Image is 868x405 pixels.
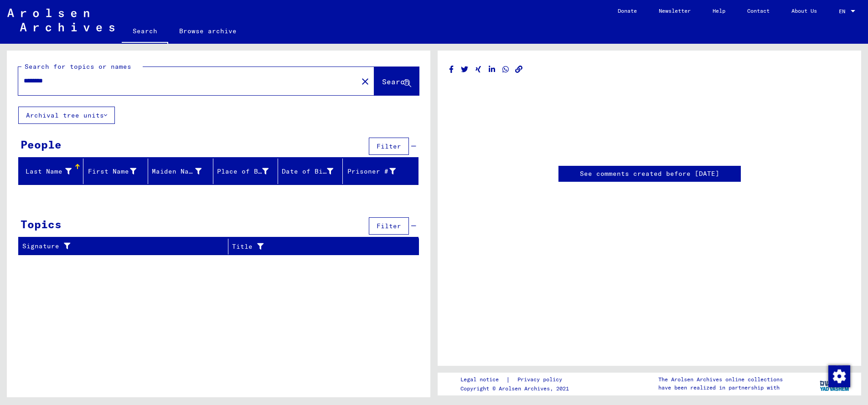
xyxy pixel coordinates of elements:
button: Filter [369,138,409,155]
a: Search [122,20,168,44]
span: Search [382,77,409,86]
mat-header-cell: Place of Birth [213,159,278,184]
button: Share on Xing [474,64,483,75]
a: Legal notice [460,375,506,384]
mat-header-cell: Maiden Name [148,159,213,184]
div: Title [232,239,410,254]
div: Date of Birth [282,164,345,179]
p: have been realized in partnership with [658,384,783,392]
div: Title [232,242,401,251]
button: Archival tree units [18,107,115,124]
div: Place of Birth [217,167,269,176]
div: First Name [87,167,136,176]
div: Last Name [22,164,83,179]
button: Clear [356,72,374,90]
button: Filter [369,217,409,235]
mat-header-cell: Last Name [19,159,83,184]
mat-header-cell: Date of Birth [278,159,343,184]
div: Last Name [22,167,72,176]
mat-icon: close [360,76,371,87]
div: Signature [22,239,230,254]
div: Place of Birth [217,164,280,179]
button: Search [374,67,419,95]
button: Share on Facebook [447,64,456,75]
mat-header-cell: First Name [83,159,148,184]
button: Share on LinkedIn [487,64,497,75]
img: Change consent [828,365,850,387]
a: Privacy policy [510,375,573,384]
div: Maiden Name [152,167,201,176]
div: | [460,375,573,384]
a: See comments created before [DATE] [580,169,719,179]
div: People [21,136,62,153]
button: Copy link [514,64,524,75]
span: Filter [377,222,401,230]
span: EN [839,8,849,15]
div: Signature [22,241,221,251]
div: Prisoner # [346,167,396,176]
div: Topics [21,216,62,232]
mat-header-cell: Prisoner # [343,159,418,184]
p: Copyright © Arolsen Archives, 2021 [460,384,573,393]
button: Share on Twitter [460,64,470,75]
div: Prisoner # [346,164,407,179]
img: yv_logo.png [818,372,852,395]
div: Maiden Name [152,164,212,179]
button: Share on WhatsApp [501,64,511,75]
div: Date of Birth [282,167,333,176]
img: Arolsen_neg.svg [7,9,114,31]
a: Browse archive [168,20,248,42]
span: Filter [377,142,401,150]
p: The Arolsen Archives online collections [658,375,783,384]
div: First Name [87,164,148,179]
mat-label: Search for topics or names [25,62,131,71]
